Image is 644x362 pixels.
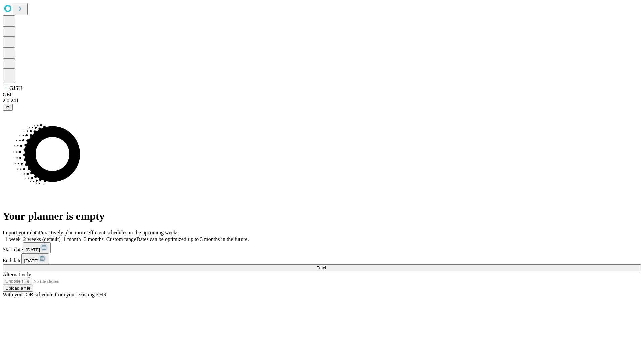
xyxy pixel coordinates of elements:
div: End date [3,253,641,264]
span: Alternatively [3,271,31,277]
button: @ [3,104,13,111]
button: [DATE] [23,242,51,253]
span: 1 month [63,236,81,242]
div: GEI [3,92,641,98]
span: [DATE] [26,247,40,252]
div: Start date [3,242,641,253]
span: 3 months [84,236,104,242]
button: Upload a file [3,285,33,292]
span: 1 week [5,236,21,242]
h1: Your planner is empty [3,210,641,222]
span: With your OR schedule from your existing EHR [3,292,107,297]
span: 2 weeks (default) [23,236,61,242]
span: @ [5,105,10,110]
span: Proactively plan more efficient schedules in the upcoming weeks. [39,230,180,235]
span: Dates can be optimized up to 3 months in the future. [136,236,249,242]
span: Import your data [3,230,39,235]
button: Fetch [3,264,641,271]
span: Fetch [316,265,327,270]
button: [DATE] [21,253,49,264]
div: 2.0.241 [3,98,641,104]
span: GJSH [9,85,22,91]
span: Custom range [106,236,136,242]
span: [DATE] [24,258,38,263]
